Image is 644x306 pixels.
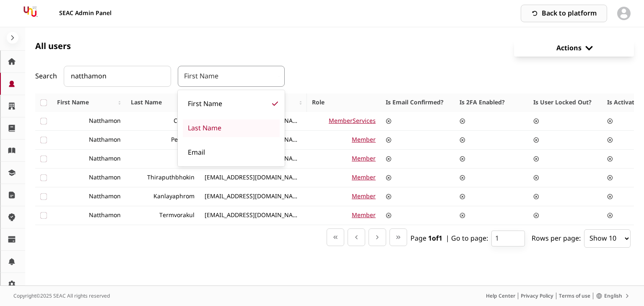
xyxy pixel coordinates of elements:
[59,9,112,18] span: SEAC Admin Panel
[200,206,307,225] td: natthamon.te@mcot.net
[312,99,376,107] span: Role
[533,99,597,107] span: Is User Locked Out?
[35,37,71,56] h2: All users
[352,173,376,182] span: Member
[35,71,57,82] label: Search
[52,150,126,169] td: Natthamon
[521,5,607,22] a: Back to platform
[386,99,449,107] span: Is Email Confirmed?
[352,135,376,144] span: Member
[183,95,280,113] div: First Name
[200,187,307,206] td: pinnatthamon22@gmail.com
[13,293,486,299] div: Copyright © 2025 SEAC All rights reserved
[532,233,631,244] span: Rows per page:
[559,293,590,299] a: Terms of use
[352,154,376,163] span: Member
[126,169,200,187] td: Thiraputhbhokin
[13,5,47,23] a: YourNextU Logo
[126,112,200,131] td: Cennok
[410,233,442,244] span: Page
[460,99,523,107] span: Is 2FA Enabled?
[604,293,622,299] span: English
[64,66,171,87] input: Search keyword
[486,293,515,299] a: Help Center
[428,233,442,244] strong: 1 of 1
[52,187,126,206] td: Natthamon
[521,293,553,299] a: Privacy Policy
[52,112,126,131] td: Natthamon
[352,192,376,201] span: Member
[542,8,597,18] span: Back to platform
[184,70,272,82] div: First Name
[52,169,126,187] td: Natthamon
[352,211,376,220] span: Member
[131,99,192,107] span: Last Name
[126,206,200,225] td: Termvorakul
[446,233,528,244] span: | Go to page:
[52,131,126,150] td: Natthamon
[200,169,307,187] td: natthamon@sritranggroup.com
[13,5,47,20] img: YourNextU Logo
[329,117,376,125] span: MemberServices
[126,131,200,150] td: Petchkla
[126,187,200,206] td: Kanlayaphrom
[183,119,280,137] div: Last Name
[57,99,118,107] span: First Name
[52,206,126,225] td: Natthamon
[514,40,634,57] button: Actions
[126,150,200,169] td: Sidee
[183,144,280,161] div: Email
